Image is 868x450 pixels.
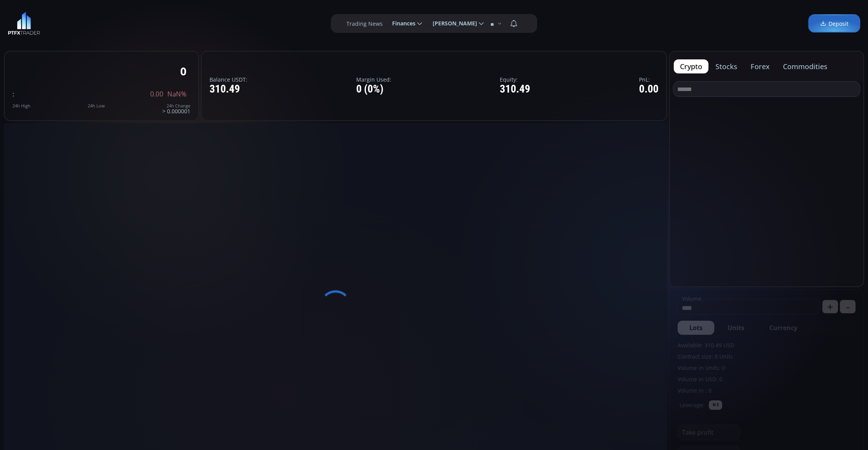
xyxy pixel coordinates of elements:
a: Deposit [808,14,860,33]
label: PnL: [639,77,659,82]
div: 0 [180,65,186,77]
div: 0 (0%) [356,83,391,95]
label: Equity: [500,77,530,82]
label: Trading News [346,20,383,28]
div: 0.00 [639,83,659,95]
img: LOGO [8,12,40,35]
span: : [12,89,14,98]
div: 24h Change [162,104,190,108]
button: stocks [709,59,744,73]
span: NaN% [167,91,186,98]
span: Finances [387,16,415,31]
label: Balance USDT: [209,77,247,82]
span: Deposit [820,20,848,28]
span: [PERSON_NAME] [427,16,477,31]
div: > 0.000001 [162,104,190,114]
button: crypto [674,59,708,73]
span: 0.00 [150,91,163,98]
button: forex [744,59,776,73]
div: 310.49 [209,83,247,95]
div: 24h Low [88,104,105,108]
div: 310.49 [500,83,530,95]
div: 24h High [12,104,30,108]
button: commodities [777,59,834,73]
label: Margin Used: [356,77,391,82]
